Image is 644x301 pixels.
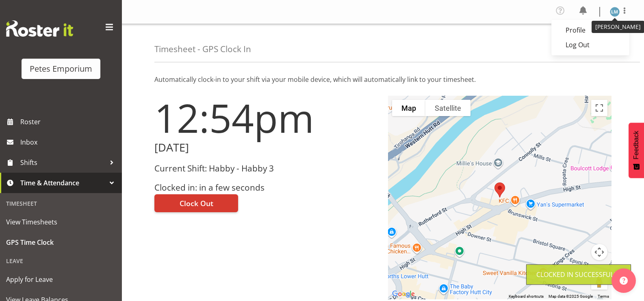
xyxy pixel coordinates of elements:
[551,23,629,37] a: Profile
[180,198,213,209] span: Clock Out
[154,44,251,54] h4: Timesheet - GPS Clock In
[392,100,425,116] button: Show street map
[30,63,92,75] div: Petes Emporium
[154,183,378,192] h3: Clocked in: in a few seconds
[6,273,116,286] span: Apply for Leave
[629,123,644,178] button: Feedback - Show survey
[536,270,621,279] div: Clocked in Successfully
[20,177,106,189] span: Time & Attendance
[20,116,118,128] span: Roster
[425,100,471,116] button: Show satellite imagery
[154,141,378,154] h2: [DATE]
[2,195,120,212] div: Timesheet
[610,7,620,17] img: lianne-morete5410.jpg
[2,212,120,232] a: View Timesheets
[2,269,120,290] a: Apply for Leave
[6,20,73,37] img: Rosterit website logo
[2,253,120,269] div: Leave
[6,216,116,228] span: View Timesheets
[6,236,116,248] span: GPS Time Clock
[20,136,118,148] span: Inbox
[598,294,609,299] a: Terms (opens in new tab)
[509,294,544,299] button: Keyboard shortcuts
[20,156,106,169] span: Shifts
[549,294,593,299] span: Map data ©2025 Google
[154,96,378,140] h1: 12:54pm
[551,37,629,52] a: Log Out
[390,289,417,299] img: Google
[2,232,120,253] a: GPS Time Clock
[633,131,640,159] span: Feedback
[390,289,417,299] a: Open this area in Google Maps (opens a new window)
[154,194,238,212] button: Clock Out
[620,277,628,285] img: help-xxl-2.png
[154,75,611,84] p: Automatically clock-in to your shift via your mobile device, which will automatically link to you...
[591,100,607,116] button: Toggle fullscreen view
[591,244,607,260] button: Map camera controls
[154,164,378,173] h3: Current Shift: Habby - Habby 3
